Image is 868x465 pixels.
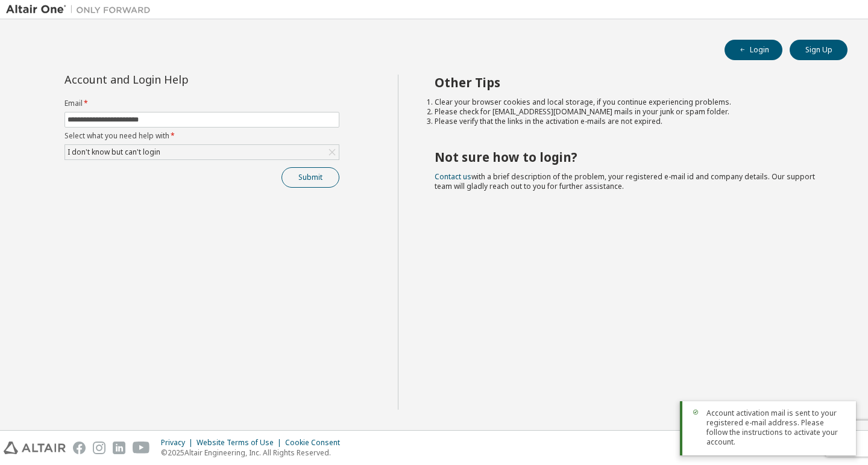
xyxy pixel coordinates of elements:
li: Clear your browser cookies and local storage, if you continue experiencing problems. [435,97,826,107]
img: facebook.svg [73,442,86,454]
label: Email [64,99,339,108]
span: with a brief description of the problem, your registered e-mail id and company details. Our suppo... [435,171,815,191]
img: linkedin.svg [113,442,125,454]
p: © 2025 Altair Engineering, Inc. All Rights Reserved. [161,448,347,458]
div: Privacy [161,438,197,448]
span: Account activation mail is sent to your registered e-mail address. Please follow the instructions... [706,408,846,447]
h2: Not sure how to login? [435,149,826,165]
div: Cookie Consent [285,438,347,448]
button: Submit [281,167,339,188]
div: Website Terms of Use [197,438,285,448]
button: Sign Up [790,40,848,60]
label: Select what you need help with [64,131,339,141]
div: I don't know but can't login [65,145,339,159]
div: I don't know but can't login [66,146,162,159]
img: altair_logo.svg [4,442,66,454]
li: Please verify that the links in the activation e-mails are not expired. [435,117,826,126]
div: Account and Login Help [64,75,285,84]
a: Contact us [435,171,471,182]
img: instagram.svg [93,442,105,454]
button: Login [725,40,782,60]
h2: Other Tips [435,75,826,90]
img: Altair One [6,4,157,16]
li: Please check for [EMAIL_ADDRESS][DOMAIN_NAME] mails in your junk or spam folder. [435,107,826,117]
img: youtube.svg [133,442,150,454]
